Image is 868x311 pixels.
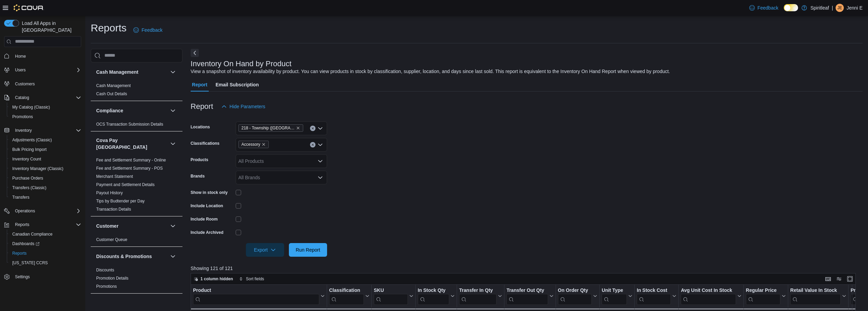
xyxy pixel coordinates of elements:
a: Purchase Orders [10,174,46,182]
button: Sort fields [236,275,267,283]
button: My Catalog (Classic) [7,102,84,112]
div: Transfer In Qty [459,287,497,294]
button: Unit Type [602,287,632,305]
span: Discounts [96,267,114,273]
div: Retail Value In Stock [790,287,841,294]
button: Operations [12,207,38,215]
h3: Cash Management [96,69,138,75]
a: Customers [12,80,38,88]
button: Run Report [289,243,327,257]
h1: Reports [91,21,127,35]
div: Cash Management [91,82,182,101]
span: Washington CCRS [10,259,81,267]
span: Purchase Orders [10,174,81,182]
div: In Stock Cost [637,287,671,305]
a: Adjustments (Classic) [10,136,55,144]
button: Users [12,66,28,74]
span: Operations [15,208,35,214]
label: Include Room [191,216,218,222]
span: 218 - Township ([GEOGRAPHIC_DATA]) [241,125,295,131]
button: Clear input [310,126,315,131]
span: Users [15,67,26,73]
span: My Catalog (Classic) [10,103,81,111]
span: OCS Transaction Submission Details [96,122,163,127]
span: Report [192,78,207,91]
button: Transfers (Classic) [7,183,84,193]
span: Inventory Manager (Classic) [12,166,63,171]
div: Transfer Out Qty [506,287,548,305]
a: Cash Management [96,83,131,88]
a: My Catalog (Classic) [10,103,53,111]
span: Accessory [241,141,260,148]
span: My Catalog (Classic) [12,104,50,110]
label: Show in stock only [191,190,228,195]
div: Compliance [91,120,182,131]
span: 1 column hidden [201,276,233,282]
a: Merchant Statement [96,174,133,179]
button: Catalog [12,94,32,102]
button: Inventory Manager (Classic) [7,164,84,173]
h3: Inventory On Hand by Product [191,60,292,68]
span: Run Report [296,246,320,253]
div: Customer [91,236,182,246]
button: Transfer In Qty [459,287,502,305]
a: Transaction Details [96,207,131,212]
button: Open list of options [318,175,323,180]
button: 1 column hidden [191,275,236,283]
span: Users [12,66,81,74]
span: Tips by Budtender per Day [96,198,145,204]
a: Promotion Details [96,276,129,281]
div: Classification [329,287,364,294]
button: Promotions [7,112,84,122]
span: Email Subscription [216,78,259,91]
span: Adjustments (Classic) [12,137,52,143]
span: 218 - Township (Calgary) [238,124,303,132]
span: JE [837,4,842,12]
a: Feedback [747,1,781,15]
h3: Report [191,102,213,111]
span: Bulk Pricing Import [12,147,47,152]
a: Inventory Manager (Classic) [10,165,66,173]
button: In Stock Qty [417,287,455,305]
span: Catalog [15,95,29,100]
div: SKU URL [374,287,408,305]
span: Cash Out Details [96,91,127,97]
a: Home [12,52,29,60]
span: Payout History [96,190,123,196]
span: Purchase Orders [12,175,43,181]
button: Customers [1,79,84,89]
a: Reports [10,249,29,257]
span: Promotions [10,113,81,121]
div: Transfer In Qty [459,287,497,305]
span: [US_STATE] CCRS [12,260,48,266]
span: Promotion Details [96,275,129,281]
button: Operations [1,206,84,216]
a: [US_STATE] CCRS [10,259,50,267]
a: Transfers (Classic) [10,184,49,192]
span: Inventory Count [10,155,81,163]
div: Unit Type [602,287,627,294]
div: Regular Price [746,287,780,305]
span: Promotions [12,114,33,119]
a: Canadian Compliance [10,230,55,238]
div: Discounts & Promotions [91,266,182,293]
span: Transfers (Classic) [10,184,81,192]
button: Customer [96,223,167,229]
span: Hide Parameters [230,103,265,110]
div: Avg Unit Cost In Stock [681,287,736,305]
a: Transfers [10,193,32,201]
button: Inventory [12,126,34,135]
a: Customer Queue [96,237,127,242]
p: Showing 121 of 121 [191,265,863,272]
a: Fee and Settlement Summary - POS [96,166,163,171]
button: Classification [329,287,369,305]
span: Reports [10,249,81,257]
h3: Customer [96,223,118,229]
button: Reports [1,220,84,229]
label: Brands [191,173,205,179]
button: Keyboard shortcuts [824,275,832,283]
button: Remove Accessory from selection in this group [262,142,266,146]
